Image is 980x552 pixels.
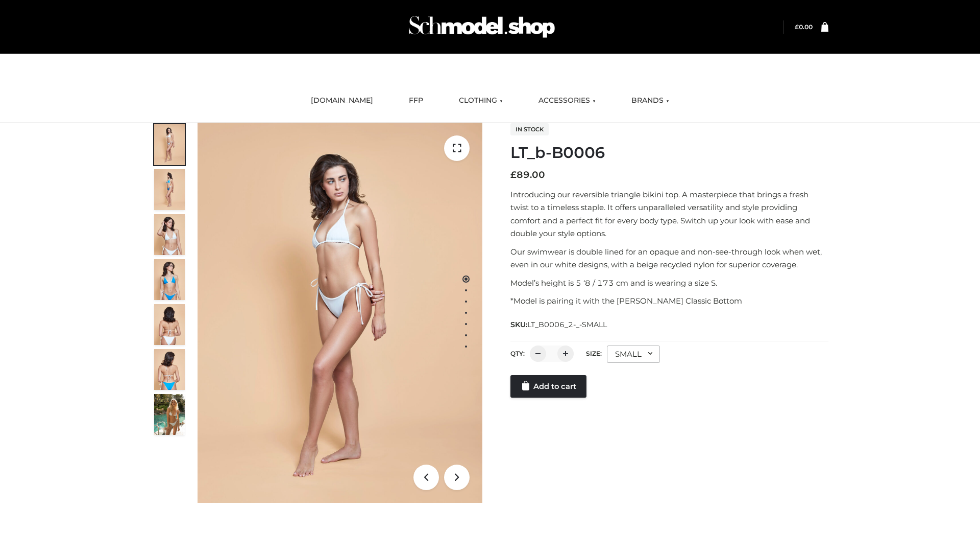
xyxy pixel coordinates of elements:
span: £ [510,169,517,180]
a: Add to cart [510,375,586,398]
img: ArielClassicBikiniTop_CloudNine_AzureSky_OW114ECO_3-scaled.jpg [154,214,185,255]
a: ACCESSORIES [531,89,603,112]
img: Schmodel Admin 964 [405,7,558,47]
img: Arieltop_CloudNine_AzureSky2.jpg [154,394,185,435]
p: *Model is pairing it with the [PERSON_NAME] Classic Bottom [510,294,828,308]
a: BRANDS [624,89,677,112]
p: Model’s height is 5 ‘8 / 173 cm and is wearing a size S. [510,277,828,290]
bdi: 89.00 [510,169,545,180]
img: ArielClassicBikiniTop_CloudNine_AzureSky_OW114ECO_2-scaled.jpg [154,169,185,210]
p: Introducing our reversible triangle bikini top. A masterpiece that brings a fresh twist to a time... [510,188,828,240]
img: ArielClassicBikiniTop_CloudNine_AzureSky_OW114ECO_8-scaled.jpg [154,349,185,390]
img: ArielClassicBikiniTop_CloudNine_AzureSky_OW114ECO_1 [198,123,482,503]
p: Our swimwear is double lined for an opaque and non-see-through look when wet, even in our white d... [510,245,828,271]
img: ArielClassicBikiniTop_CloudNine_AzureSky_OW114ECO_7-scaled.jpg [154,304,185,345]
bdi: 0.00 [795,23,813,31]
label: Size: [586,350,602,357]
a: CLOTHING [451,89,510,112]
img: ArielClassicBikiniTop_CloudNine_AzureSky_OW114ECO_4-scaled.jpg [154,259,185,300]
span: SKU: [510,318,608,331]
span: £ [795,23,799,31]
a: [DOMAIN_NAME] [303,89,381,112]
h1: LT_b-B0006 [510,144,828,162]
div: SMALL [607,346,660,363]
span: In stock [510,123,549,135]
a: FFP [401,89,431,112]
label: QTY: [510,350,525,357]
a: £0.00 [795,23,813,31]
img: ArielClassicBikiniTop_CloudNine_AzureSky_OW114ECO_1-scaled.jpg [154,124,185,165]
span: LT_B0006_2-_-SMALL [527,320,607,329]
